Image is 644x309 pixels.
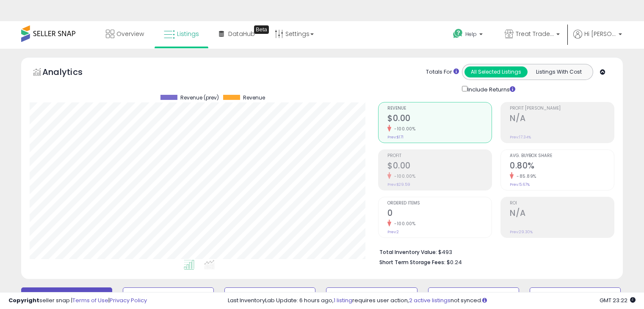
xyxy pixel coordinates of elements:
small: Prev: 29.30% [510,229,533,235]
a: Help [446,22,491,48]
span: Profit [387,154,492,158]
span: Hi [PERSON_NAME] [584,30,616,38]
small: Prev: 2 [387,229,399,235]
small: Prev: $171 [387,135,404,140]
div: Tooltip anchor [254,25,269,34]
button: Listings With Cost [527,66,590,77]
h2: 0.80% [510,161,614,172]
strong: Copyright [8,296,39,304]
a: Listings [158,21,205,47]
a: Overview [100,21,150,47]
small: Prev: $29.59 [387,182,410,187]
span: ROI [510,201,614,206]
div: Include Returns [456,84,525,94]
a: DataHub [213,21,261,47]
small: -85.89% [514,173,536,179]
a: Treat Traders [498,21,566,49]
span: $0.24 [447,258,462,266]
div: seller snap | | [8,297,147,305]
small: -100.00% [391,126,415,132]
span: 2025-09-9 23:22 GMT [600,296,636,304]
span: Listings [177,30,199,38]
a: Privacy Policy [110,296,147,304]
span: Revenue [387,106,492,111]
a: Settings [268,21,320,47]
h5: Analytics [42,66,99,80]
small: -100.00% [391,173,415,179]
h2: $0.00 [387,161,492,172]
span: Ordered Items [387,201,492,206]
span: Treat Traders [516,30,554,38]
a: Terms of Use [72,296,108,304]
small: Prev: 5.67% [510,182,530,187]
span: Profit [PERSON_NAME] [510,106,614,111]
span: Revenue [243,95,265,101]
h2: 0 [387,208,492,220]
small: -100.00% [391,221,415,227]
span: Help [465,30,477,38]
a: 1 listing [334,296,352,304]
a: 2 active listings [409,296,451,304]
div: Totals For [426,68,459,76]
a: Hi [PERSON_NAME] [573,30,622,49]
button: All Selected Listings [464,66,528,77]
div: Last InventoryLab Update: 6 hours ago, requires user action, not synced. [228,297,636,305]
small: Prev: 17.34% [510,135,531,140]
span: Revenue (prev) [180,95,219,101]
span: Avg. Buybox Share [510,154,614,158]
h2: N/A [510,113,614,125]
span: DataHub [228,30,255,38]
h2: $0.00 [387,113,492,125]
h2: N/A [510,208,614,220]
b: Short Term Storage Fees: [379,259,445,266]
span: Overview [116,30,144,38]
b: Total Inventory Value: [379,248,437,256]
li: $493 [379,246,608,257]
i: Get Help [453,28,463,39]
